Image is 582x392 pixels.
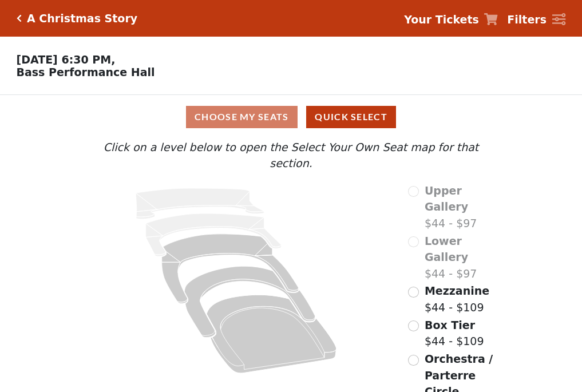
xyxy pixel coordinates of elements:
[425,317,484,350] label: $44 - $109
[425,184,468,213] span: Upper Gallery
[207,295,337,373] path: Orchestra / Parterre Circle - Seats Available: 207
[404,11,498,28] a: Your Tickets
[425,183,501,232] label: $44 - $97
[425,235,468,264] span: Lower Gallery
[17,14,22,22] a: Click here to go back to filters
[136,188,264,219] path: Upper Gallery - Seats Available: 0
[507,11,565,28] a: Filters
[425,283,489,315] label: $44 - $109
[507,13,547,26] strong: Filters
[425,319,475,331] span: Box Tier
[81,139,501,172] p: Click on a level below to open the Select Your Own Seat map for that section.
[27,12,137,25] h5: A Christmas Story
[425,233,501,282] label: $44 - $97
[404,13,479,26] strong: Your Tickets
[306,106,396,128] button: Quick Select
[425,284,489,297] span: Mezzanine
[146,213,282,256] path: Lower Gallery - Seats Available: 0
